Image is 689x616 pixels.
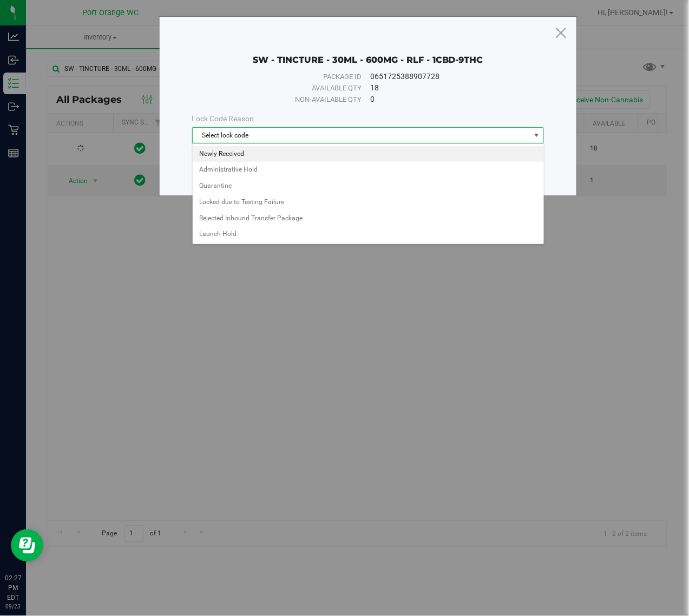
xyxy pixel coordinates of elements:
[193,146,544,162] li: Newly Received
[207,94,362,105] div: Non-available qty
[371,82,529,94] div: 18
[371,71,529,82] div: 0651725388907728
[193,226,544,243] li: Launch Hold
[193,128,530,143] span: Select lock code
[193,178,544,194] li: Quarantine
[192,38,544,65] div: SW - TINCTURE - 30ML - 600MG - RLF - 1CBD-9THC
[207,71,362,82] div: Package ID
[11,529,43,562] iframe: Resource center
[193,211,544,227] li: Rejected Inbound Transfer Package
[193,162,544,178] li: Administrative Hold
[530,128,543,143] span: select
[371,94,529,105] div: 0
[193,194,544,211] li: Locked due to Testing Failure
[192,114,254,123] span: Lock Code Reason
[207,83,362,94] div: Available qty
